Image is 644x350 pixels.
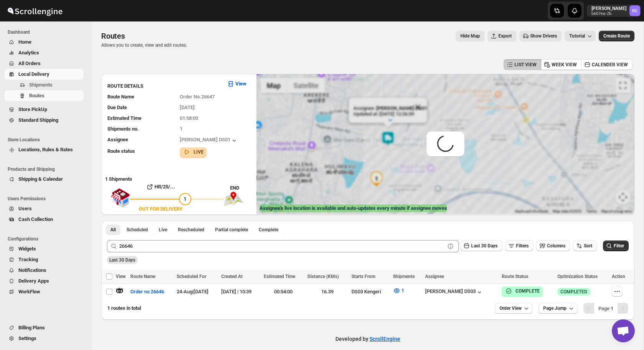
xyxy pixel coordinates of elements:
[632,8,637,13] text: RC
[259,227,278,233] span: Complete
[109,257,135,263] span: Last 30 Days
[573,240,597,251] button: Sort
[471,243,498,249] span: Last 30 Days
[598,306,613,311] span: Page
[8,196,87,202] span: Users Permissions
[8,166,87,172] span: Products and Shipping
[18,50,39,56] span: Analytics
[5,214,84,225] button: Cash Collection
[18,61,41,66] span: All Orders
[107,105,127,110] span: Due Date
[159,227,167,233] span: Live
[18,117,58,123] span: Standard Shipping
[5,58,84,69] button: All Orders
[18,325,45,330] span: Billing Plans
[116,274,126,279] span: View
[504,59,541,70] button: LIST VIEW
[180,126,182,132] span: 1
[425,274,444,279] span: Assignee
[180,115,198,121] span: 01:58:00
[514,62,537,68] span: LIST VIEW
[583,303,628,314] nav: Pagination
[222,78,251,90] button: View
[495,303,532,314] button: Order View
[180,105,195,110] span: [DATE]
[221,274,243,279] span: Created At
[18,335,36,341] span: Settings
[178,227,204,233] span: Rescheduled
[139,205,182,213] div: OUT FOR DELIVERY
[130,288,164,296] span: Order no 26646
[5,276,84,286] button: Delivery Apps
[569,33,585,39] span: Tutorial
[235,81,246,87] b: View
[107,137,128,142] span: Assignee
[224,192,243,206] img: trip_end.png
[101,31,125,41] span: Routes
[130,274,155,279] span: Route Name
[18,267,46,273] span: Notifications
[107,94,134,100] span: Route Name
[221,288,259,296] div: [DATE] | 10:39
[5,174,84,185] button: Shipping & Calendar
[5,333,84,344] button: Settings
[264,274,295,279] span: Estimated Time
[425,288,483,296] button: [PERSON_NAME] DS03
[107,148,135,154] span: Route status
[177,274,206,279] span: Scheduled For
[612,274,625,279] span: Action
[107,126,139,132] span: Shipments no.
[5,90,84,101] button: Routes
[581,59,632,70] button: CALENDER VIEW
[460,240,502,251] button: Last 30 Days
[110,227,116,233] span: All
[5,265,84,276] button: Notifications
[180,137,238,144] button: [PERSON_NAME] DS01
[130,181,191,193] button: HR/25/...
[177,289,209,294] span: 24-Aug | [DATE]
[505,287,540,295] button: COMPLETE
[18,147,73,152] span: Locations, Rules & Rates
[18,106,47,112] span: Store PickUp
[183,148,204,156] button: LIVE
[519,31,562,41] button: Show Drivers
[499,305,522,311] span: Order View
[539,303,577,314] button: Page Jump
[5,47,84,58] button: Analytics
[18,39,31,45] span: Home
[456,31,485,41] button: Map action label
[541,59,582,70] button: WEEK VIEW
[543,305,567,311] span: Page Jump
[5,286,84,297] button: WorkFlow
[184,196,186,202] span: 1
[5,244,84,254] button: Widgets
[106,224,120,235] button: All routes
[264,288,303,296] div: 00:54:00
[18,246,36,252] span: Widgets
[307,288,347,296] div: 16.39
[614,243,624,249] span: Filter
[611,306,613,311] b: 1
[8,137,87,143] span: Store Locations
[107,82,221,90] h3: ROUTE DETAILS
[516,288,540,294] b: COMPLETE
[565,31,596,41] button: Tutorial
[18,176,63,182] span: Shipping & Calendar
[536,240,570,251] button: Columns
[547,243,565,249] span: Columns
[5,144,84,155] button: Locations, Rules & Rates
[8,236,87,242] span: Configurations
[18,289,40,294] span: WorkFlow
[530,33,557,39] span: Show Drivers
[5,322,84,333] button: Billing Plans
[18,278,49,284] span: Delivery Apps
[230,184,253,192] div: END
[127,227,148,233] span: Scheduled
[29,82,53,88] span: Shipments
[592,62,628,68] span: CALENDER VIEW
[111,183,130,213] img: shop.svg
[599,31,634,41] button: Create Route
[352,288,388,296] div: DS03 Kengeri
[307,274,339,279] span: Distance (KMs)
